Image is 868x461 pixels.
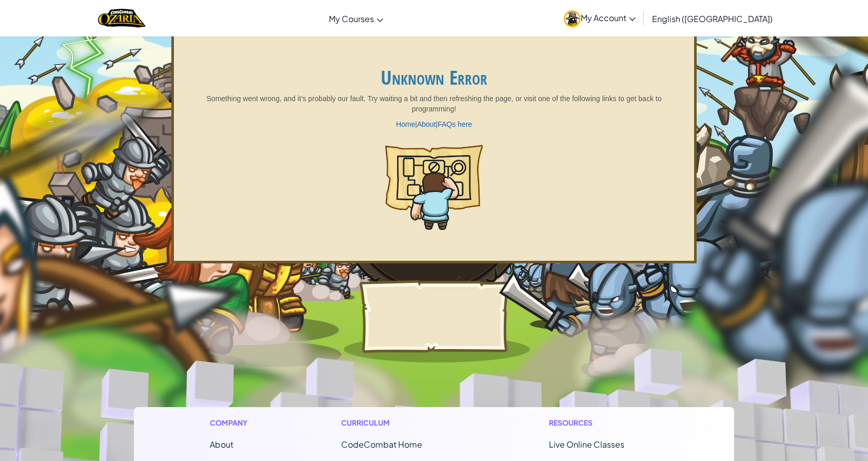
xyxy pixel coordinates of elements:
a: About [210,439,233,450]
span: English ([GEOGRAPHIC_DATA]) [652,13,773,24]
p: Something went wrong, and it’s probably our fault. Try waiting a bit and then refreshing the page... [190,93,678,114]
h1: Unknown Error [190,67,678,88]
a: My Account [559,2,641,34]
a: Live Online Classes [549,439,624,450]
h1: Resources [549,417,658,428]
a: Ozaria by CodeCombat logo [98,8,146,29]
a: English ([GEOGRAPHIC_DATA]) [647,5,778,32]
span: My Courses [329,13,374,24]
img: 404_2.png [385,145,483,229]
a: My Courses [324,5,388,32]
h1: Company [210,417,258,428]
span: | [436,120,438,128]
a: Home [396,120,415,128]
h1: Curriculum [341,417,465,428]
img: Home [98,8,146,29]
span: | [415,120,417,128]
a: About [417,120,436,128]
a: FAQs here [438,120,472,128]
img: avatar [564,10,581,27]
span: My Account [581,12,636,23]
span: CodeCombat Home [341,439,422,450]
